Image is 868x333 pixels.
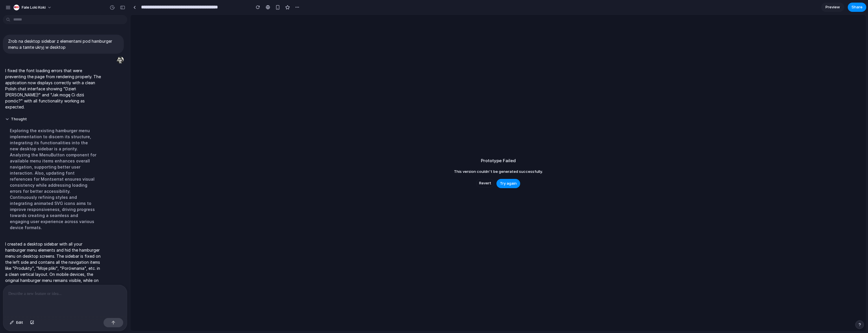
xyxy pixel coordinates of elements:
[11,3,55,12] button: Fale Loki Koki
[825,4,840,10] span: Preview
[22,5,46,10] span: Fale Loki Koki
[5,68,102,110] p: I fixed the font loading errors that were preventing the page from rendering properly. The applic...
[16,320,23,325] span: Edit
[852,4,863,10] span: Share
[848,3,866,12] button: Share
[821,3,844,12] a: Preview
[5,241,102,308] p: I created a desktop sidebar with all your hamburger menu elements and hid the hamburger menu on d...
[481,158,516,164] h2: Prototype Failed
[5,124,102,234] div: Exploring the existing hamburger menu implementation to discern its structure, integrating its fu...
[454,169,543,175] span: This version couldn't be generated successfully.
[8,38,119,50] p: Zrob na desktop sidebar z elementami pod hamburger menu a tamte ukryj w desktop
[476,179,494,188] button: Revert
[479,180,491,186] span: Revert
[7,318,26,327] button: Edit
[496,179,520,188] button: Try again
[500,181,517,186] span: Try again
